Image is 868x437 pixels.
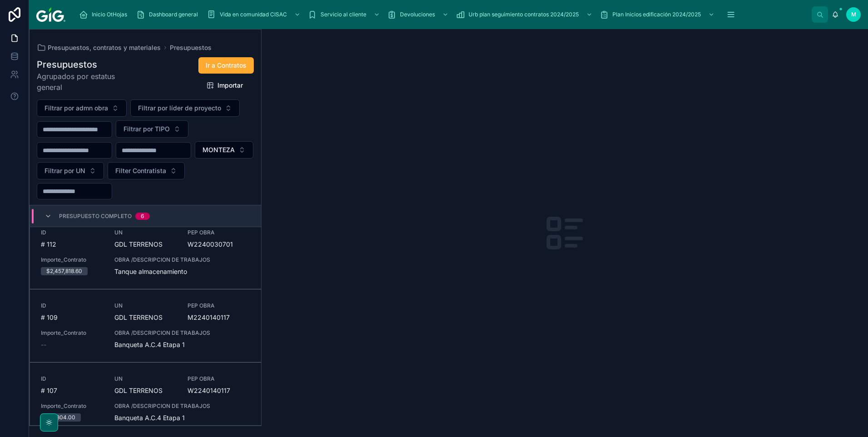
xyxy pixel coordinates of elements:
a: Presupuestos [170,43,212,52]
span: Importe_Contrato [41,256,104,263]
span: PEP OBRA [187,302,250,309]
span: Plan Inicios edificación 2024/2025 [612,11,701,18]
span: Dashboard general [149,11,198,18]
div: $2,457,818.60 [46,267,82,275]
button: Select Button [37,99,127,117]
span: Agrupados por estatus general [37,71,138,93]
span: Ir a Contratos [206,61,247,70]
button: Select Button [108,162,185,179]
span: Importe_Contrato [41,402,104,410]
h1: Presupuestos [37,58,138,71]
a: Plan Inicios edificación 2024/2025 [597,6,719,23]
span: -- [41,340,46,349]
button: Select Button [116,120,188,138]
span: Presupuestos, contratos y materiales [48,43,161,52]
span: Servicio al cliente [321,11,366,18]
a: Urb plan seguimiento contratos 2024/2025 [453,6,597,23]
span: # 109 [41,313,104,322]
span: Filtrar por líder de proyecto [138,104,221,113]
span: OBRA /DESCRIPCION DE TRABAJOS [114,256,250,263]
a: Servicio al cliente [305,6,385,23]
span: Tanque almacenamiento [114,267,250,276]
span: MONTEZA [202,145,235,154]
span: W2240140117 [187,386,250,395]
span: GDL TERRENOS [114,313,163,322]
span: Importe_Contrato [41,329,104,337]
span: Banqueta A.C.4 Etapa 1 [114,340,250,349]
span: M [851,11,856,18]
a: Dashboard general [133,6,204,23]
span: OBRA /DESCRIPCION DE TRABAJOS [114,402,250,410]
span: Urb plan seguimiento contratos 2024/2025 [469,11,579,18]
button: Select Button [195,141,253,159]
span: ID [41,229,104,236]
span: # 112 [41,240,104,249]
button: Ir a Contratos [198,57,254,74]
button: Select Button [37,162,104,179]
button: Select Button [130,99,240,117]
img: App logo [36,7,65,22]
span: Devoluciones [400,11,435,18]
a: Devoluciones [385,6,453,23]
span: Importar [217,81,243,90]
span: ID [41,375,104,382]
div: $17,304.00 [46,413,75,422]
span: Inicio OtHojas [92,11,127,18]
span: Filter Contratista [115,166,166,175]
a: ID# 109UNGDL TERRENOSPEP OBRAM2240140117Importe_Contrato--OBRA /DESCRIPCION DE TRABAJOSBanqueta A... [30,289,261,363]
span: OBRA /DESCRIPCION DE TRABAJOS [114,329,250,337]
button: Importar [199,77,250,94]
span: PEP OBRA [187,229,250,236]
span: M2240140117 [187,313,250,322]
span: UN [114,229,177,236]
span: PEP OBRA [187,375,250,382]
span: Vida en comunidad CISAC [220,11,287,18]
span: Filtrar por admn obra [44,104,108,113]
div: scrollable content [73,5,812,25]
span: GDL TERRENOS [114,240,163,249]
a: ID# 112UNGDL TERRENOSPEP OBRAW2240030701Importe_Contrato$2,457,818.60OBRA /DESCRIPCION DE TRABAJO... [30,216,261,289]
span: GDL TERRENOS [114,386,163,395]
div: 6 [141,213,144,220]
a: Vida en comunidad CISAC [204,6,305,23]
a: ID# 107UNGDL TERRENOSPEP OBRAW2240140117Importe_Contrato$17,304.00OBRA /DESCRIPCION DE TRABAJOSBa... [30,363,261,435]
span: # 107 [41,386,104,395]
span: Presupuesto Completo [59,213,132,220]
span: UN [114,375,177,382]
span: UN [114,302,177,309]
span: Banqueta A.C.4 Etapa 1 [114,413,250,422]
a: Inicio OtHojas [76,6,133,23]
span: W2240030701 [187,240,250,249]
span: Filtrar por TIPO [123,124,170,134]
span: ID [41,302,104,309]
a: Presupuestos, contratos y materiales [37,43,161,52]
span: Filtrar por UN [44,166,85,175]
